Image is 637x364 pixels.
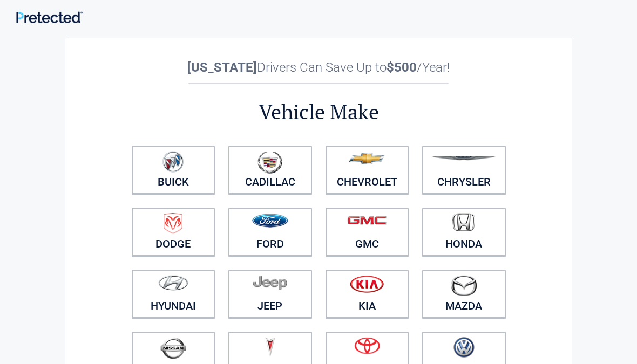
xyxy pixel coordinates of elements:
a: Hyundai [132,270,215,318]
img: Main Logo [16,11,83,23]
img: chevrolet [349,153,385,164]
a: Chrysler [422,146,506,194]
a: Chevrolet [326,146,409,194]
b: [US_STATE] [187,60,257,75]
img: honda [452,213,475,232]
img: gmc [347,216,387,225]
img: cadillac [257,151,282,174]
img: toyota [354,337,380,354]
img: nissan [160,337,186,359]
a: Jeep [228,270,312,318]
img: pontiac [265,337,275,358]
a: Dodge [132,208,215,256]
img: jeep [253,275,287,290]
img: buick [162,151,184,173]
img: ford [252,214,288,228]
a: GMC [326,208,409,256]
a: Buick [132,146,215,194]
img: mazda [450,275,477,296]
img: hyundai [158,275,188,291]
h2: Vehicle Make [125,98,512,126]
img: chrysler [431,156,497,161]
a: Cadillac [228,146,312,194]
a: Honda [422,208,506,256]
h2: Drivers Can Save Up to /Year [125,60,512,75]
img: dodge [164,213,182,234]
a: Kia [326,270,409,318]
a: Mazda [422,270,506,318]
img: volkswagen [453,337,475,358]
b: $500 [387,60,417,75]
img: kia [350,275,384,293]
a: Ford [228,208,312,256]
